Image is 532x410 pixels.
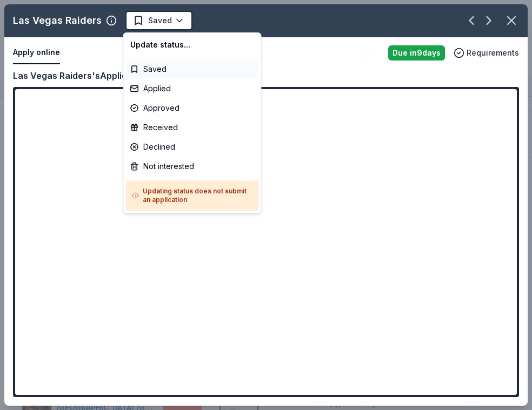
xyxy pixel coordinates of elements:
[126,35,259,55] div: Update status...
[126,137,259,157] div: Declined
[132,187,252,204] h5: Updating status does not submit an application
[126,98,259,118] div: Approved
[126,157,259,176] div: Not interested
[126,118,259,137] div: Received
[126,59,259,79] div: Saved
[126,79,259,98] div: Applied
